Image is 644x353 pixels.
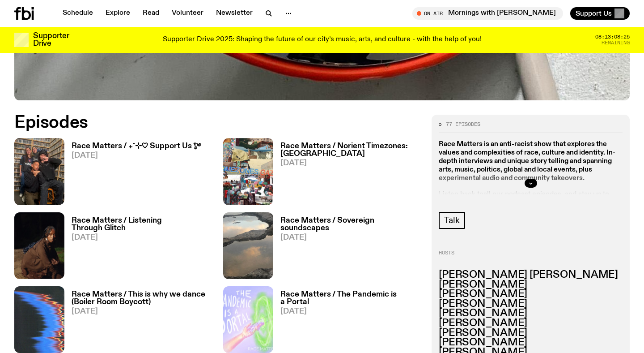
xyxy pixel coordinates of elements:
h3: [PERSON_NAME] [439,299,623,309]
a: Race Matters / This is why we dance (Boiler Room Boycott)[DATE] [64,291,212,353]
img: A spectral view of a waveform, warped and glitched [14,286,64,353]
span: Support Us [576,9,612,17]
a: Race Matters / ₊˚⊹♡ Support Us *ೃ༄[DATE] [64,142,200,205]
h3: [PERSON_NAME] [439,309,623,319]
a: Talk [439,212,465,229]
a: Schedule [57,7,98,20]
span: [DATE] [72,152,200,159]
span: [DATE] [280,159,421,167]
a: Read [137,7,165,20]
a: Race Matters / Listening Through Glitch[DATE] [64,217,212,279]
img: Fetle crouches in a park at night. They are wearing a long brown garment and looking solemnly int... [14,212,64,279]
button: On AirMornings with [PERSON_NAME] [412,7,563,20]
a: Race Matters / Sovereign soundscapes[DATE] [273,217,421,279]
span: 08:13:08:25 [595,34,630,39]
p: Supporter Drive 2025: Shaping the future of our city’s music, arts, and culture - with the help o... [163,36,482,44]
h3: Race Matters / Listening Through Glitch [72,217,212,232]
img: A sandstone rock on the coast with puddles of ocean water. The water is clear, and it's reflectin... [223,212,273,279]
h3: Supporter Drive [33,32,69,47]
a: Explore [100,7,136,20]
button: Support Us [570,7,630,20]
h3: [PERSON_NAME] [439,280,623,290]
h2: Episodes [14,115,421,131]
span: [DATE] [72,308,212,315]
a: Race Matters / The Pandemic is a Portal[DATE] [273,291,421,353]
h3: [PERSON_NAME] [439,328,623,338]
span: 77 episodes [446,122,480,127]
h3: Race Matters / Sovereign soundscapes [280,217,421,232]
span: [DATE] [280,308,421,315]
span: Talk [444,215,459,225]
h3: Race Matters / The Pandemic is a Portal [280,291,421,306]
h3: Race Matters / Norient Timezones: [GEOGRAPHIC_DATA] [280,142,421,158]
span: [DATE] [280,234,421,241]
h2: Hosts [439,250,623,261]
h3: [PERSON_NAME] [439,338,623,348]
h3: Race Matters / ₊˚⊹♡ Support Us *ೃ༄ [72,142,200,150]
h3: [PERSON_NAME] [PERSON_NAME] [439,270,623,280]
h3: [PERSON_NAME] [439,319,623,328]
span: [DATE] [72,234,212,241]
span: Remaining [602,40,630,45]
h3: Race Matters / This is why we dance (Boiler Room Boycott) [72,291,212,306]
a: Race Matters / Norient Timezones: [GEOGRAPHIC_DATA][DATE] [273,142,421,205]
a: Volunteer [166,7,209,20]
h3: [PERSON_NAME] [439,289,623,299]
a: Newsletter [211,7,258,20]
strong: Race Matters is an anti-racist show that explores the values and complexities of race, culture an... [439,141,615,182]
